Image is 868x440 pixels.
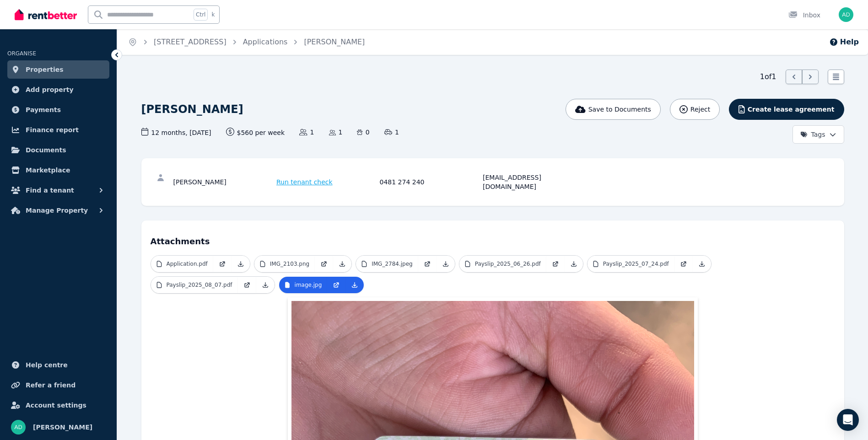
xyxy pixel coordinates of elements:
a: Open in new Tab [238,277,256,293]
span: Marketplace [26,165,70,176]
a: Refer a friend [7,376,109,394]
span: ORGANISE [7,50,36,57]
span: Tags [800,130,825,139]
p: image.jpg [295,281,322,289]
a: Open in new Tab [327,277,345,293]
span: Add property [26,84,74,95]
a: Account settings [7,396,109,414]
a: Download Attachment [345,277,364,293]
a: Help centre [7,356,109,374]
button: Manage Property [7,201,109,220]
button: Save to Documents [566,99,661,120]
nav: Breadcrumb [117,29,376,55]
button: Create lease agreement [729,99,844,120]
div: Inbox [788,11,820,20]
span: Account settings [26,400,86,411]
a: Add property [7,80,109,99]
a: Open in new Tab [674,256,693,272]
span: Payments [26,104,61,115]
span: $560 per week [226,128,285,137]
a: Download Attachment [437,256,455,272]
div: 0481 274 240 [380,173,480,191]
button: Tags [793,125,844,144]
a: Payslip_2025_08_07.pdf [151,277,238,293]
a: [PERSON_NAME] [304,38,365,46]
span: 12 months , [DATE] [141,128,211,137]
a: Download Attachment [693,256,711,272]
div: Open Intercom Messenger [837,409,859,431]
p: IMG_2103.png [270,260,309,268]
a: Download Attachment [565,256,583,272]
a: IMG_2784.jpeg [356,256,418,272]
span: 1 of 1 [760,71,776,82]
span: Run tenant check [276,177,333,187]
a: Payslip_2025_06_26.pdf [459,256,546,272]
span: 1 [384,128,399,137]
a: Open in new Tab [546,256,565,272]
div: [PERSON_NAME] [173,173,274,191]
p: Payslip_2025_06_26.pdf [475,260,541,268]
a: [STREET_ADDRESS] [154,38,226,46]
a: Open in new Tab [418,256,437,272]
div: [EMAIL_ADDRESS][DOMAIN_NAME] [483,173,583,191]
span: 0 [357,128,369,137]
span: k [211,11,215,18]
a: Download Attachment [256,277,275,293]
a: Applications [243,38,288,46]
a: Open in new Tab [315,256,333,272]
button: Reject [670,99,720,120]
p: Payslip_2025_08_07.pdf [167,281,232,289]
span: Properties [26,64,64,75]
p: IMG_2784.jpeg [372,260,413,268]
a: Open in new Tab [213,256,232,272]
h4: Attachments [151,230,835,248]
a: Finance report [7,121,109,139]
span: Create lease agreement [748,105,835,114]
a: Download Attachment [232,256,250,272]
img: Ajit DANGAL [839,7,853,22]
p: Payslip_2025_07_24.pdf [603,260,669,268]
a: image.jpg [279,277,328,293]
a: Payslip_2025_07_24.pdf [588,256,674,272]
span: Manage Property [26,205,88,216]
span: Finance report [26,124,79,135]
span: Refer a friend [26,380,75,391]
button: Help [829,37,859,48]
a: Marketplace [7,161,109,179]
span: 1 [299,128,314,137]
a: Properties [7,60,109,79]
a: Application.pdf [151,256,213,272]
a: IMG_2103.png [254,256,315,272]
a: Documents [7,141,109,159]
button: Find a tenant [7,181,109,199]
img: Ajit DANGAL [11,420,26,435]
span: [PERSON_NAME] [33,422,92,433]
span: Save to Documents [588,105,651,114]
span: Documents [26,145,66,156]
span: Ctrl [194,9,208,21]
span: Reject [690,105,710,114]
span: Find a tenant [26,185,74,196]
span: 1 [329,128,343,137]
p: Application.pdf [167,260,208,268]
img: RentBetter [15,8,77,21]
a: Payments [7,101,109,119]
span: Help centre [26,360,68,370]
a: Download Attachment [333,256,351,272]
h1: [PERSON_NAME] [141,102,243,117]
